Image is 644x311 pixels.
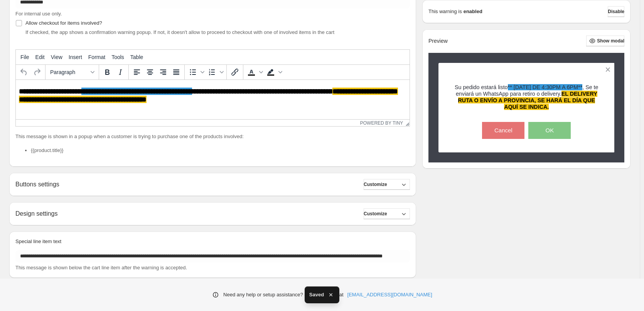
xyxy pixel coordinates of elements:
button: Cancel [482,122,524,139]
li: {{product.title}} [31,147,410,154]
button: Show modal [586,35,624,46]
button: Customize [364,179,410,190]
iframe: Rich Text Area [16,80,410,119]
button: Formats [47,66,97,79]
button: Align center [143,66,157,79]
h2: Design settings [15,210,57,217]
span: Saved [309,291,324,299]
span: Allow checkout for items involved? [25,20,102,26]
strong: enabled [464,8,482,15]
button: Customize [364,208,410,219]
button: Italic [114,66,127,79]
span: Insert [69,54,82,60]
a: [EMAIL_ADDRESS][DOMAIN_NAME] [347,291,432,299]
span: This message is shown below the cart line item after the warning is accepted. [15,265,187,270]
button: Insert/edit link [228,66,241,79]
span: File [20,54,29,60]
span: Disable [608,8,624,15]
span: Customize [364,211,387,217]
div: Bullet list [186,66,206,79]
h3: Su pedido estará listo , Se te enviará un WhatsApp para retiro o delivery. [452,84,601,111]
button: Justify [170,66,183,79]
button: Disable [608,6,624,17]
span: View [51,54,62,60]
span: If checked, the app shows a confirmation warning popup. If not, it doesn't allow to proceed to ch... [25,29,334,35]
span: Customize [364,181,387,188]
span: Edit [35,54,45,60]
p: This warning is [428,8,462,15]
button: Align left [130,66,143,79]
button: OK [528,122,571,139]
div: Text color [245,66,264,79]
div: Resize [403,120,410,126]
span: Tools [111,54,124,60]
span: Special line item text [15,238,61,244]
button: Redo [30,66,44,79]
span: ** [DATE] DE 4:30PM A 6PM** [508,84,583,90]
h2: Buttons settings [15,181,59,188]
span: Paragraph [50,69,88,75]
h2: Preview [428,38,448,44]
button: Align right [157,66,170,79]
span: Format [88,54,105,60]
p: This message is shown in a popup when a customer is trying to purchase one of the products involved: [15,133,410,140]
button: Undo [17,66,30,79]
div: Numbered list [206,66,225,79]
span: EL DELIVERY RUTA O ENVÍO A PROVINCIA, SE HARÁ EL DÍA QUE AQUÍ SE INDICA. [458,91,597,110]
span: Show modal [597,38,624,44]
span: For internal use only. [15,11,62,17]
span: Table [130,54,143,60]
div: Background color [264,66,283,79]
a: Powered by Tiny [360,120,403,126]
button: Bold [101,66,114,79]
